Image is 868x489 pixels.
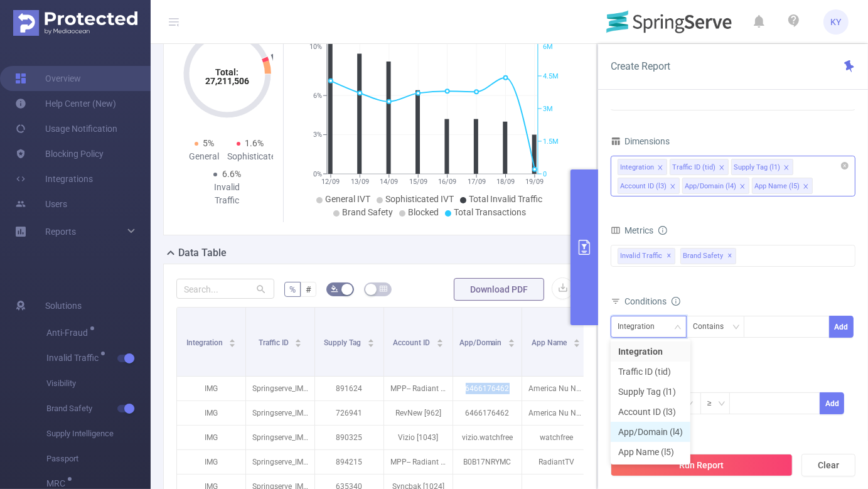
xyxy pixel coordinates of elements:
span: Supply Intelligence [46,421,151,446]
span: Blocked [408,207,439,217]
span: Conditions [624,296,680,306]
span: ✕ [727,249,732,264]
span: 6.6% [222,169,241,179]
span: MRC [46,479,70,488]
span: Total Invalid Traffic [469,194,542,204]
span: Total Transactions [454,207,526,217]
span: KY [831,9,842,35]
i: icon: down [718,400,726,409]
li: Traffic ID (tid) [611,362,690,382]
p: RevNew [962] [384,401,453,425]
p: IMG [177,377,245,400]
p: 726941 [315,401,383,425]
tspan: 0 [543,170,547,178]
tspan: 19/09 [526,178,544,186]
tspan: 10% [309,43,322,51]
tspan: 3M [543,105,553,113]
a: Help Center (New) [15,91,116,116]
p: 6466176462 [453,401,522,425]
span: 5% [203,138,215,148]
div: Sophisticated [227,150,273,163]
button: Run Report [611,454,793,476]
tspan: 27,211,506 [205,76,249,86]
i: icon: caret-up [367,337,374,341]
div: Traffic ID (tid) [672,159,715,176]
div: App Name (l5) [754,178,800,195]
p: IMG [177,426,245,449]
span: 1.6% [245,138,264,148]
span: Visibility [46,371,151,396]
div: Sort [228,337,236,345]
i: icon: close [783,164,790,172]
a: Usage Notification [15,116,117,141]
input: Search... [176,279,274,299]
i: icon: caret-down [508,342,515,346]
li: Integration [618,159,667,175]
i: icon: caret-down [295,342,302,346]
div: ≥ [707,393,721,414]
tspan: 17/09 [468,178,486,186]
i: icon: caret-down [574,342,581,346]
p: Vizio [1043] [384,426,453,449]
p: 894215 [315,450,383,474]
i: icon: close [670,183,676,191]
span: Solutions [45,293,82,318]
span: Brand Safety [342,207,393,217]
i: icon: info-circle [672,297,680,306]
li: Integration [611,341,690,362]
img: Protected Media [13,10,137,36]
button: Add [829,316,854,338]
p: America Nu Network [522,401,591,425]
span: Dimensions [611,136,670,146]
tspan: 16/09 [438,178,456,186]
button: Add [820,392,844,414]
div: Supply Tag (l1) [734,159,780,176]
div: Sort [436,337,444,345]
i: icon: close-circle [841,162,849,169]
span: Brand Safety [680,248,736,264]
span: Brand Safety [46,396,151,421]
tspan: 0% [313,170,322,178]
div: Sort [367,337,375,345]
span: % [289,284,296,294]
p: RadiantTV [522,450,591,474]
p: IMG [177,450,245,474]
li: Account ID (l3) [618,178,680,194]
i: icon: caret-up [295,337,302,341]
span: ✕ [667,249,672,264]
div: Sort [294,337,302,345]
div: General [181,150,227,163]
p: vizio.watchfree [453,426,522,449]
p: Springserve_IMG_CTV [246,401,314,425]
li: Traffic ID (tid) [670,159,729,175]
span: App Name [532,338,569,347]
span: Sophisticated IVT [385,194,454,204]
div: App/Domain (l4) [685,178,736,195]
tspan: 4.5M [543,72,559,80]
i: icon: close [739,183,746,191]
li: App Name (l5) [752,178,813,194]
i: icon: down [732,323,740,332]
p: America Nu Network [522,377,591,400]
tspan: 6M [543,43,553,51]
div: Integration [620,159,654,176]
i: icon: info-circle [658,226,667,235]
div: Integration [618,316,663,337]
span: Invalid Traffic [618,248,675,264]
i: icon: close [803,183,809,191]
span: Traffic ID [259,338,291,347]
i: icon: caret-down [367,342,374,346]
p: B0B17NRYMC [453,450,522,474]
li: Account ID (l3) [611,402,690,422]
span: Create Report [611,60,670,72]
span: Reports [45,227,76,237]
p: 890325 [315,426,383,449]
span: Supply Tag [324,338,363,347]
i: icon: caret-up [508,337,515,341]
p: MPP-- Radiant Technologies [2040] [384,450,453,474]
i: icon: caret-down [436,342,443,346]
tspan: 14/09 [380,178,399,186]
a: Integrations [15,166,93,191]
span: Metrics [611,225,653,235]
i: icon: bg-colors [331,285,338,293]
